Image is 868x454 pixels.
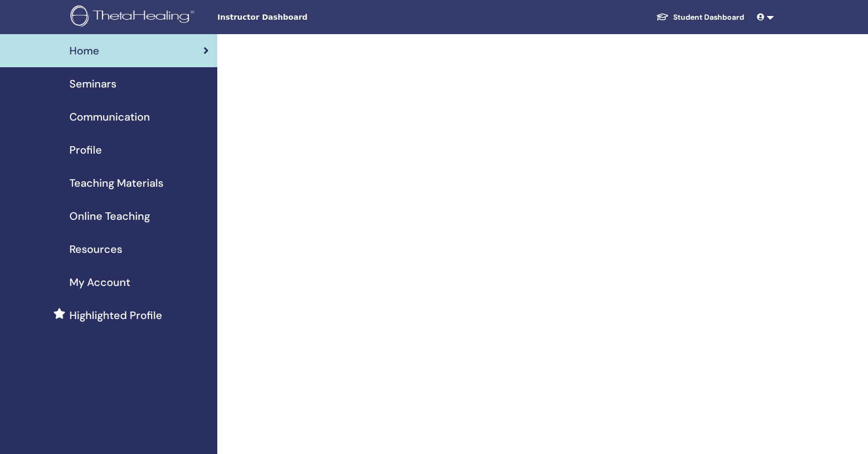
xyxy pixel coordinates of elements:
[70,5,198,29] img: logo.png
[69,76,116,92] span: Seminars
[69,109,150,125] span: Communication
[69,142,102,158] span: Profile
[648,7,753,27] a: Student Dashboard
[69,274,130,290] span: My Account
[69,43,99,59] span: Home
[656,12,669,21] img: graduation-cap-white.svg
[69,241,122,257] span: Resources
[69,175,163,191] span: Teaching Materials
[69,307,162,323] span: Highlighted Profile
[69,208,150,224] span: Online Teaching
[217,12,377,23] span: Instructor Dashboard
